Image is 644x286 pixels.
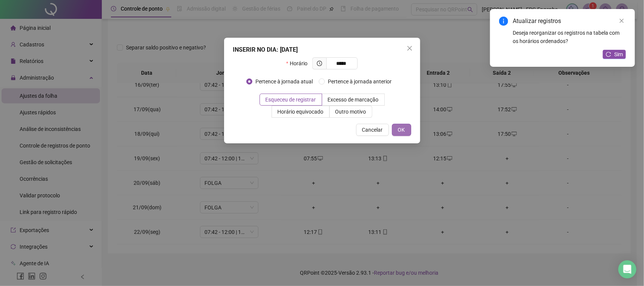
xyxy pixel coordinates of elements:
span: Horário equivocado [278,109,324,115]
span: close [619,18,624,23]
span: Pertence à jornada atual [252,77,316,86]
span: Cancelar [362,126,383,134]
button: Close [404,42,416,54]
button: Sim [603,50,626,59]
span: reload [606,52,611,57]
a: Close [618,17,626,25]
span: info-circle [499,17,508,26]
button: Cancelar [356,124,389,136]
span: Sim [614,50,623,58]
div: Open Intercom Messenger [618,260,636,278]
span: OK [398,126,405,134]
div: Deseja reorganizar os registros na tabela com os horários ordenados? [513,29,626,45]
span: close [407,45,413,51]
span: Excesso de marcação [328,97,379,103]
button: OK [392,124,411,136]
div: Atualizar registros [513,17,626,26]
span: Outro motivo [335,109,366,115]
span: clock-circle [317,61,322,66]
div: INSERIR NO DIA : [DATE] [233,45,411,54]
label: Horário [286,57,312,69]
span: Esqueceu de registrar [266,97,316,103]
span: Pertence à jornada anterior [325,77,395,86]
